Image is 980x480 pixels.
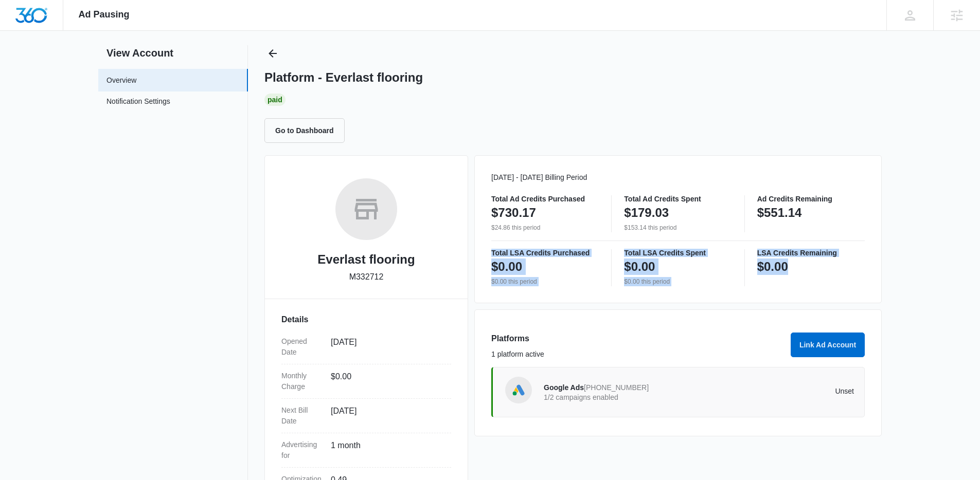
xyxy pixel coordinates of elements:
[544,394,699,401] p: 1/2 campaigns enabled
[491,223,599,232] p: $24.86 this period
[491,172,865,183] p: [DATE] - [DATE] Billing Period
[491,367,865,417] a: Google AdsGoogle Ads[PHONE_NUMBER]1/2 campaigns enabledUnset
[491,249,599,256] p: Total LSA Credits Purchased
[281,364,451,399] div: Monthly Charge$0.00
[544,383,584,392] span: Google Ads
[491,333,785,345] h3: Platforms
[264,94,286,106] div: Paid
[264,118,345,143] button: Go to Dashboard
[331,371,443,392] dd: $0.00
[624,195,732,202] p: Total Ad Credits Spent
[281,336,323,358] dt: Opened Date
[264,70,423,85] h1: Platform - Everlast flooring
[757,195,865,202] p: Ad Credits Remaining
[791,333,865,357] button: Link Ad Account
[624,223,732,232] p: $153.14 this period
[264,126,351,135] a: Go to Dashboard
[281,330,451,364] div: Opened Date[DATE]
[624,205,669,221] p: $179.03
[491,259,522,275] p: $0.00
[281,433,451,468] div: Advertising for1 month
[491,205,536,221] p: $730.17
[511,382,526,398] img: Google Ads
[281,439,323,461] dt: Advertising for
[757,249,865,256] p: LSA Credits Remaining
[491,349,785,360] p: 1 platform active
[106,96,170,109] a: Notification Settings
[281,399,451,433] div: Next Bill Date[DATE]
[281,405,323,427] dt: Next Bill Date
[491,277,599,286] p: $0.00 this period
[624,249,732,256] p: Total LSA Credits Spent
[98,45,248,61] h2: View Account
[281,371,323,392] dt: Monthly Charge
[79,9,130,20] span: Ad Pausing
[349,271,384,283] p: M332712
[584,383,649,392] span: [PHONE_NUMBER]
[281,313,451,326] h3: Details
[264,45,281,62] button: Back
[699,387,854,395] p: Unset
[106,75,136,86] a: Overview
[331,405,443,427] dd: [DATE]
[757,259,788,275] p: $0.00
[757,205,802,221] p: $551.14
[317,250,415,269] h2: Everlast flooring
[331,439,443,461] dd: 1 month
[331,336,443,358] dd: [DATE]
[624,259,655,275] p: $0.00
[624,277,732,286] p: $0.00 this period
[491,195,599,202] p: Total Ad Credits Purchased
